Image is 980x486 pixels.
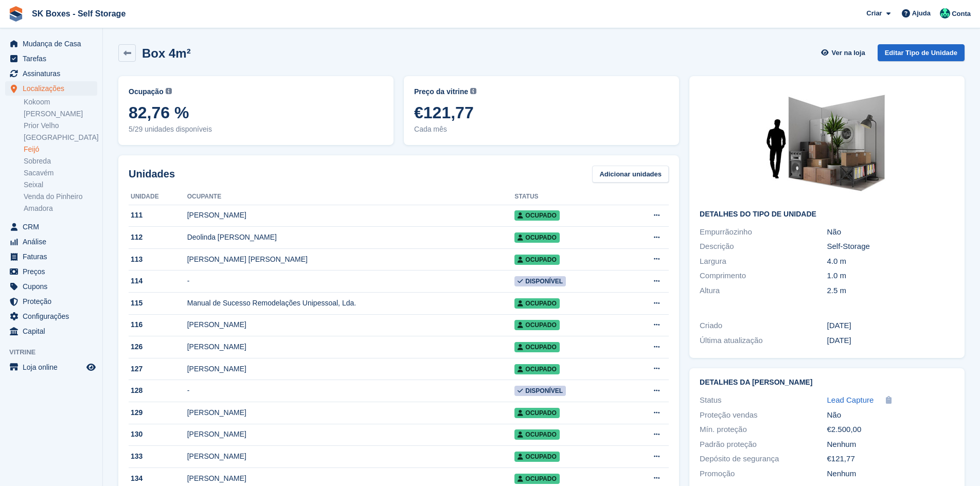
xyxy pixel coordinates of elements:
span: CRM [23,220,84,234]
div: Comprimento [700,270,827,282]
div: [DATE] [827,320,954,332]
a: Venda do Pinheiro [24,192,97,202]
span: Assinaturas [23,66,84,81]
span: Ajuda [912,8,931,19]
div: 130 [129,429,187,440]
span: Ver na loja [832,48,865,58]
a: menu [5,220,97,234]
span: Ocupado [514,320,559,330]
a: SK Boxes - Self Storage [28,5,130,22]
span: Ocupado [514,429,559,440]
a: menu [5,324,97,338]
div: Última atualização [700,335,827,347]
div: 114 [129,276,187,286]
span: Ocupado [514,452,559,462]
div: [PERSON_NAME] [187,341,515,352]
img: 40-sqft-unit.jpg [750,86,904,202]
div: 112 [129,232,187,243]
div: 111 [129,210,187,221]
span: Cada mês [414,124,669,135]
div: Mín. proteção [700,424,827,436]
div: [PERSON_NAME] [187,364,515,374]
span: Cupons [23,279,84,294]
div: Padrão proteção [700,439,827,451]
span: Ocupado [514,232,559,243]
img: Cláudio Borges [940,8,950,19]
span: Ocupado [514,342,559,352]
span: Mudança de Casa [23,37,84,51]
a: Ver na loja [819,44,869,61]
a: Kokoom [24,97,97,107]
a: [GEOGRAPHIC_DATA] [24,133,97,142]
div: Nenhum [827,439,954,451]
a: Lead Capture [827,394,874,406]
a: menu [5,51,97,66]
a: Sobreda [24,156,97,166]
a: Feijó [24,145,97,154]
div: Largura [700,256,827,267]
a: Amadora [24,204,97,213]
div: [PERSON_NAME] [187,429,515,440]
div: 127 [129,364,187,374]
a: menu [5,309,97,323]
span: Ocupado [514,255,559,265]
div: 4.0 m [827,256,954,267]
h2: Detalhes da [PERSON_NAME] [700,379,954,387]
a: menu [5,81,97,96]
div: [PERSON_NAME] [187,473,515,484]
span: Disponível [514,276,566,286]
a: menu [5,279,97,294]
a: Loja de pré-visualização [85,361,97,373]
th: Status [514,189,627,205]
img: stora-icon-8386f47178a22dfd0bd8f6a31ec36ba5ce8667c1dd55bd0f319d3a0aa187defe.svg [8,6,24,22]
a: Seixal [24,180,97,190]
div: [PERSON_NAME] [187,319,515,330]
span: Análise [23,235,84,249]
td: - [187,380,515,402]
span: Disponível [514,386,566,396]
div: 128 [129,385,187,396]
div: 129 [129,407,187,418]
div: 2.5 m [827,285,954,297]
div: Altura [700,285,827,297]
div: 134 [129,473,187,484]
a: menu [5,264,97,279]
div: Promoção [700,468,827,480]
span: Criar [866,8,882,19]
th: Ocupante [187,189,515,205]
div: [PERSON_NAME] [187,407,515,418]
div: Não [827,409,954,421]
span: Preços [23,264,84,279]
a: menu [5,360,97,374]
a: Editar Tipo de Unidade [878,44,965,61]
div: 116 [129,319,187,330]
a: menu [5,249,97,264]
div: [PERSON_NAME] [187,451,515,462]
a: menu [5,235,97,249]
div: Empurrãozinho [700,226,827,238]
div: Manual de Sucesso Remodelações Unipessoal, Lda. [187,298,515,309]
span: Ocupado [514,298,559,309]
span: Conta [952,9,971,19]
span: Ocupado [514,408,559,418]
span: Ocupado [514,474,559,484]
a: [PERSON_NAME] [24,109,97,119]
span: Proteção [23,294,84,309]
div: €2.500,00 [827,424,954,436]
div: [PERSON_NAME] [PERSON_NAME] [187,254,515,265]
span: Configurações [23,309,84,323]
a: menu [5,37,97,51]
div: [DATE] [827,335,954,347]
span: €121,77 [414,103,669,122]
span: 5/29 unidades disponíveis [129,124,383,135]
div: Nenhum [827,468,954,480]
img: icon-info-grey-7440780725fd019a000dd9b08b2336e03edf1995a4989e88bcd33f0948082b44.svg [470,88,476,94]
span: Ocupação [129,86,164,97]
div: Deolinda [PERSON_NAME] [187,232,515,243]
div: Self-Storage [827,241,954,253]
h2: Detalhes do tipo de unidade [700,210,954,219]
div: 113 [129,254,187,265]
div: 126 [129,341,187,352]
div: Descrição [700,241,827,253]
div: Criado [700,320,827,332]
